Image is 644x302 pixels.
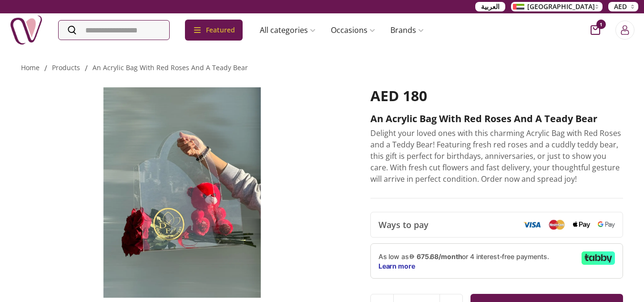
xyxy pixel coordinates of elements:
[21,63,40,72] a: Home
[59,21,169,40] input: Search
[323,21,383,40] a: Occasions
[608,2,638,11] button: AED
[614,2,627,11] span: AED
[44,62,47,74] li: /
[92,63,248,72] a: an acrylic bag with red roses and a teady bear
[591,25,600,35] button: cart-button
[481,2,500,11] span: العربية
[511,2,603,11] button: [GEOGRAPHIC_DATA]
[378,218,429,231] span: Ways to pay
[598,221,615,228] img: Google Pay
[615,21,634,40] button: Login
[85,62,88,74] li: /
[370,86,427,105] span: AED 180
[548,219,565,229] img: Mastercard
[370,112,624,125] h2: An acrylic bag with red roses and a teady bear
[185,20,243,41] div: Featured
[370,127,624,185] p: Delight your loved ones with this charming Acrylic Bag with Red Roses and a Teddy Bear! Featuring...
[52,63,80,72] a: products
[10,13,43,47] img: Nigwa-uae-gifts
[527,2,595,11] span: [GEOGRAPHIC_DATA]
[596,20,606,29] span: 1
[383,21,431,40] a: Brands
[573,221,590,229] img: Apple Pay
[252,21,323,40] a: All categories
[21,87,344,298] img: An acrylic bag with red roses and a teady bear
[513,4,524,10] img: Arabic_dztd3n.png
[523,221,541,228] img: Visa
